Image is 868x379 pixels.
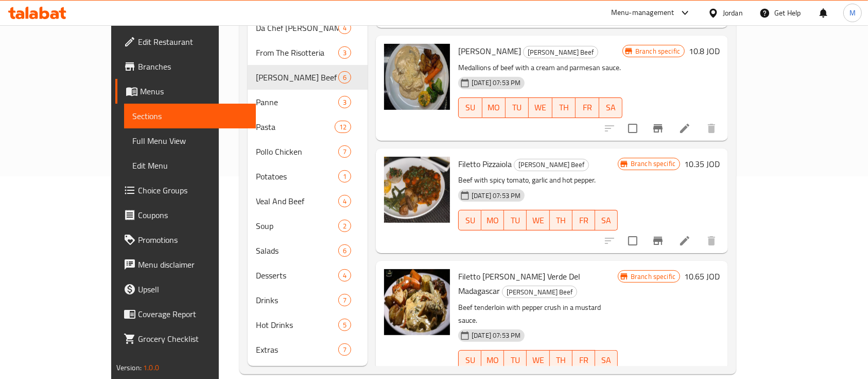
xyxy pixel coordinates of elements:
[339,147,351,157] span: 7
[140,85,248,97] span: Menus
[256,22,338,34] span: Da Chef [PERSON_NAME]
[339,320,351,330] span: 5
[554,353,568,368] span: TH
[256,71,338,84] div: Manzo Beef
[504,210,527,230] button: TU
[248,90,368,114] div: Panne3
[580,100,595,115] span: FR
[256,145,338,158] span: Pollo Chicken
[339,295,351,305] span: 7
[124,104,256,128] a: Sections
[514,159,589,171] div: Manzo Beef
[138,36,248,48] span: Edit Restaurant
[622,230,644,252] span: Select to update
[510,100,525,115] span: TU
[132,110,248,122] span: Sections
[248,263,368,288] div: Desserts4
[550,210,572,230] button: TH
[124,153,256,178] a: Edit Menu
[458,301,618,327] p: Beef tenderloin with pepper crush in a mustard sauce.
[248,15,368,40] div: Da Chef [PERSON_NAME]4
[338,319,351,331] div: items
[523,46,598,58] div: Manzo Beef
[138,333,248,345] span: Grocery Checklist
[577,213,591,228] span: FR
[467,78,525,88] span: [DATE] 07:53 PM
[256,244,338,257] div: Salads
[115,203,256,227] a: Coupons
[699,116,724,141] button: delete
[485,213,500,228] span: MO
[529,97,552,118] button: WE
[458,61,622,74] p: Medallions of beef with a cream and parmesan sauce.
[248,164,368,189] div: Potatoes1
[487,100,501,115] span: MO
[646,116,670,141] button: Branch-specific-item
[335,122,351,132] span: 12
[132,159,248,172] span: Edit Menu
[339,97,351,107] span: 3
[256,269,338,282] span: Desserts
[595,210,618,230] button: SA
[527,350,549,371] button: WE
[631,46,684,56] span: Branch specific
[339,196,351,206] span: 4
[256,195,338,207] span: Veal And Beef
[138,60,248,73] span: Branches
[463,213,477,228] span: SU
[508,213,523,228] span: TU
[458,97,482,118] button: SU
[599,213,614,228] span: SA
[384,157,450,223] img: Filetto Pizzaiola
[554,213,568,228] span: TH
[248,288,368,312] div: Drinks7
[646,228,670,253] button: Branch-specific-item
[463,353,477,368] span: SU
[256,294,338,306] span: Drinks
[115,178,256,203] a: Choice Groups
[622,118,644,139] span: Select to update
[248,114,368,139] div: Pasta12
[338,269,351,282] div: items
[339,73,351,83] span: 6
[335,121,351,133] div: items
[256,121,335,133] span: Pasta
[627,272,680,282] span: Branch specific
[338,96,351,108] div: items
[679,122,691,135] a: Edit menu item
[627,159,680,169] span: Branch specific
[849,7,856,19] span: M
[338,71,351,84] div: items
[576,97,599,118] button: FR
[508,353,523,368] span: TU
[384,269,450,335] img: Filetto Al Pepe Verde Del Madagascar
[572,350,595,371] button: FR
[138,209,248,221] span: Coupons
[138,258,248,271] span: Menu disclaimer
[115,29,256,54] a: Edit Restaurant
[531,213,545,228] span: WE
[458,156,512,172] span: Filetto Pizzaiola
[338,195,351,207] div: items
[248,337,368,362] div: Extras7
[248,139,368,164] div: Pollo Chicken7
[338,343,351,356] div: items
[524,46,598,58] span: [PERSON_NAME] Beef
[339,221,351,231] span: 2
[458,43,521,59] span: [PERSON_NAME]
[256,343,338,356] div: Extras
[679,235,691,247] a: Edit menu item
[723,7,743,19] div: Jordan
[339,48,351,58] span: 3
[115,227,256,252] a: Promotions
[138,184,248,196] span: Choice Groups
[384,44,450,110] img: Filetto Alla Parmigiano
[115,277,256,302] a: Upsell
[531,353,545,368] span: WE
[338,244,351,257] div: items
[256,319,338,331] span: Hot Drinks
